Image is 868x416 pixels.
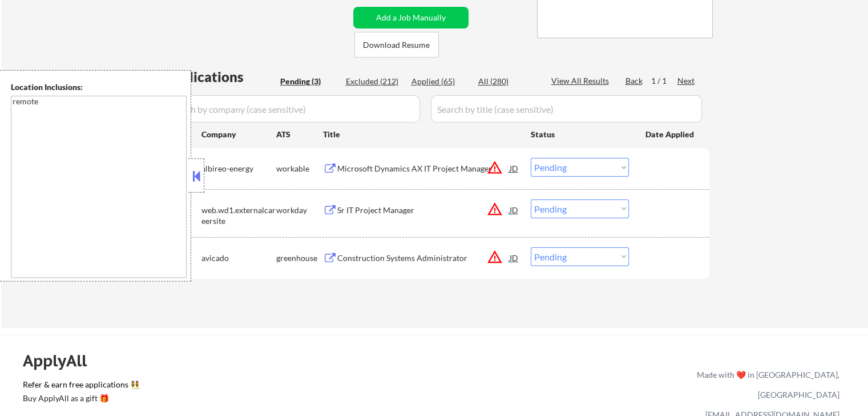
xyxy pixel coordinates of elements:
div: Excluded (212) [346,76,403,87]
div: JD [508,199,520,220]
input: Search by company (case sensitive) [163,95,420,123]
div: Construction Systems Administrator [337,252,510,264]
input: Search by title (case sensitive) [431,95,702,123]
div: Location Inclusions: [11,81,187,93]
div: Applied (65) [411,76,469,87]
div: Title [323,129,520,140]
div: Next [677,75,696,87]
div: ATS [276,129,323,140]
div: Status [531,124,629,144]
button: Download Resume [354,32,439,58]
div: Buy ApplyAll as a gift 🎁 [23,394,137,402]
div: Made with ❤️ in [GEOGRAPHIC_DATA], [GEOGRAPHIC_DATA] [692,365,839,405]
div: Microsoft Dynamics AX IT Project Manager [337,163,510,174]
button: warning_amber [487,201,503,217]
div: JD [508,247,520,268]
button: Add a Job Manually [353,7,469,28]
div: Back [625,75,644,87]
div: workday [276,205,323,216]
div: ApplyAll [23,351,100,370]
div: albireo-energy [201,163,276,174]
div: Pending (3) [280,76,337,87]
div: avicado [201,252,276,264]
div: Applications [163,70,276,84]
div: workable [276,163,323,174]
div: Sr IT Project Manager [337,205,510,216]
div: 1 / 1 [651,75,677,87]
div: Company [201,129,276,140]
button: warning_amber [487,249,503,265]
div: JD [508,158,520,178]
div: web.wd1.externalcareersite [201,205,276,227]
a: Refer & earn free applications 👯‍♀️ [23,381,458,393]
a: Buy ApplyAll as a gift 🎁 [23,393,137,407]
button: warning_amber [487,160,503,176]
div: All (280) [478,76,535,87]
div: Date Applied [645,129,696,140]
div: greenhouse [276,252,323,264]
div: View All Results [551,75,612,87]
